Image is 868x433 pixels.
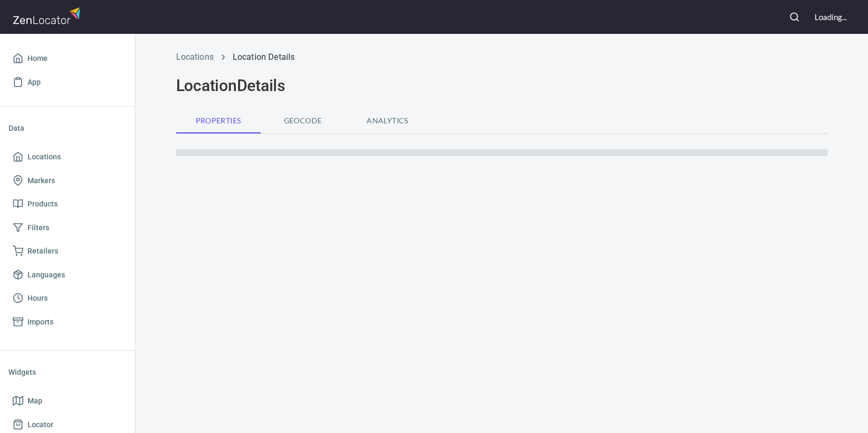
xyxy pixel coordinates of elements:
span: Geocode [267,114,339,128]
span: Markers [28,174,55,187]
a: Location Details [233,52,295,62]
a: Hours [8,286,126,310]
span: App [28,76,41,89]
span: Locations [28,150,61,164]
span: Map [28,394,42,408]
a: Markers [8,169,126,193]
img: zenlocator [13,4,84,27]
a: Locations [8,145,126,169]
div: Loading... [815,12,847,23]
a: Products [8,192,126,216]
span: Home [28,52,48,65]
span: Imports [28,315,53,329]
a: Languages [8,263,126,287]
h2: Location Details [176,76,828,95]
a: Home [8,47,126,70]
a: Filters [8,216,126,240]
span: Properties [182,114,254,128]
span: Products [28,197,58,211]
li: Data [8,115,126,141]
button: Search [783,5,806,29]
a: Retailers [8,239,126,263]
span: Locator [28,418,53,431]
a: Imports [8,310,126,334]
nav: breadcrumb [176,51,828,64]
a: App [8,70,126,94]
span: Retailers [28,245,58,258]
a: Locations [176,52,214,62]
span: Analytics [352,114,424,128]
li: Widgets [8,359,126,385]
span: Languages [28,268,65,282]
span: Hours [28,292,48,305]
a: Map [8,389,126,413]
span: Filters [28,221,49,234]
